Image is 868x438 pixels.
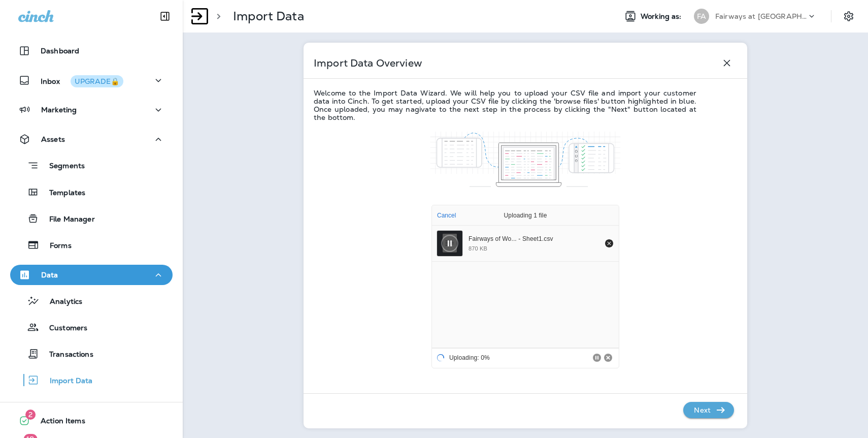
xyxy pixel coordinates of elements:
span: Action Items [30,417,85,429]
p: > [212,9,221,24]
span: 2 [25,410,36,420]
button: Segments [10,154,173,176]
p: Forms [40,241,72,251]
p: Marketing [41,106,77,114]
p: Next [690,402,715,418]
div: UPGRADE🔒 [75,78,119,85]
button: Data [10,265,173,285]
button: Assets [10,129,173,149]
button: File Manager [10,208,173,229]
button: Import Data [10,369,173,391]
p: Fairways at [GEOGRAPHIC_DATA] [715,12,807,20]
button: Pause [593,354,601,362]
button: Dashboard [10,41,173,61]
button: Settings [840,7,858,25]
button: UPGRADE🔒 [71,75,123,87]
p: Import Data [40,377,93,386]
p: Inbox [41,75,123,86]
span: Working as: [641,12,684,21]
div: Uploading: 0% [449,355,490,361]
button: Collapse Sidebar [151,6,179,26]
p: Import Data Overview [314,59,422,67]
p: Dashboard [41,47,79,55]
p: Templates [39,189,85,198]
button: Remove file [604,238,615,249]
button: Cancel [434,209,459,222]
button: Transactions [10,343,173,364]
p: Customers [39,324,87,333]
p: Import Data [233,9,304,24]
p: Transactions [39,350,93,360]
p: Assets [41,135,65,143]
button: Customers [10,317,173,338]
p: Welcome to the Import Data Wizard. We will help you to upload your CSV file and import your custo... [314,89,696,121]
button: Marketing [10,100,173,120]
div: Fairways of Woodside Emails - Sheet1.csv [469,235,599,243]
div: FA [694,9,709,24]
button: Cancel [604,354,612,362]
p: File Manager [39,215,95,225]
button: InboxUPGRADE🔒 [10,70,173,90]
button: Analytics [10,290,173,311]
p: Segments [39,162,85,172]
button: Pause upload [440,234,459,253]
button: Next [683,402,734,418]
p: Data [41,271,58,279]
button: 2Action Items [10,411,173,431]
p: Analytics [40,297,82,307]
div: File Uploader [431,205,619,368]
button: Templates [10,181,173,203]
button: Forms [10,234,173,256]
div: Uploading 1 file [482,205,569,226]
div: Uploading [432,348,491,368]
